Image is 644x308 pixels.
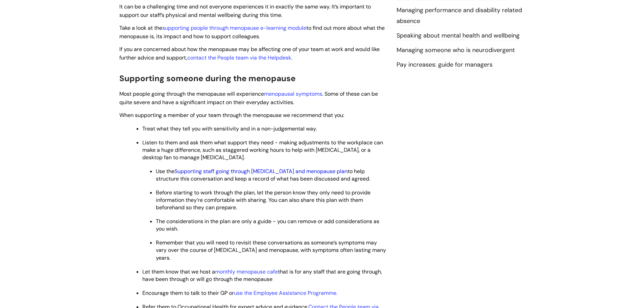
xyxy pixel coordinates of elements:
a: contact the People team via the Helpdesk [187,54,291,61]
a: Speaking about mental health and wellbeing [397,31,520,40]
span: Most people going through the menopause will experience . Some of these can be quite severe and h... [119,90,378,106]
span: Let them know that we host a that is for any staff that are going through, have been through or w... [142,268,382,283]
span: . [234,289,337,297]
span: Before starting to work through the plan, let the person know they only need to provide informati... [156,189,371,211]
span: Use the to help structure this conversation and keep a record of what has been discussed and agreed. [156,168,370,182]
a: Managing someone who is neurodivergent [397,46,515,55]
span: Listen to them and ask them what support they need - making adjustments to the workplace can make... [142,139,383,161]
a: supporting people through menopause e-learning module [162,24,306,31]
span: Remember that you will need to revisit these conversations as someone’s symptoms may vary over th... [156,239,386,261]
span: Take a look at the to find out more about what the menopause is, its impact and how to support co... [119,24,385,40]
a: Managing performance and disability related absence [397,6,522,26]
span: Treat what they tell you with sensitivity and in a non-judgemental way. [142,125,317,132]
span: It can be a challenging time and not everyone experiences it in exactly the same way. It’s import... [119,3,371,19]
a: monthly menopause cafe [215,268,278,275]
span: When supporting a member of your team through the menopause we recommend that you: [119,112,344,119]
span: Supporting someone during the menopause [119,73,295,84]
a: Supporting staff going through [MEDICAL_DATA] and menopause plan [174,168,348,175]
a: Pay increases: guide for managers [397,61,493,69]
span: Encourage them to talk to their GP or [142,289,234,297]
a: use the Employee Assistance Programme [234,289,336,297]
span: If you are concerned about how the menopause may be affecting one of your team at work and would ... [119,46,380,61]
a: menopausal symptoms [264,90,322,97]
span: The considerations in the plan are only a guide - you can remove or add considerations as you wish. [156,218,379,232]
